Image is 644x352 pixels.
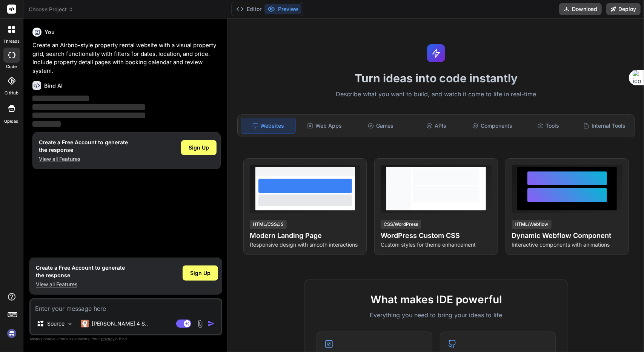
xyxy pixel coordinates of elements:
[189,144,209,151] span: Sign Up
[36,281,125,288] p: View all Features
[241,118,296,134] div: Websites
[512,230,622,241] h4: Dynamic Webflow Component
[29,6,74,13] span: Choose Project
[317,292,556,307] h2: What makes IDE powerful
[5,118,19,125] label: Upload
[317,310,556,320] p: Everything you need to bring your ideas to life
[409,118,464,134] div: APIs
[3,38,20,45] label: threads
[32,104,145,110] span: ‌
[381,220,421,229] div: CSS/WordPress
[512,241,622,249] p: Interactive components with animations
[32,96,89,101] span: ‌
[92,320,148,327] p: [PERSON_NAME] 4 S..
[381,230,491,241] h4: WordPress Custom CSS
[297,118,352,134] div: Web Apps
[250,230,360,241] h4: Modern Landing Page
[5,90,18,96] label: GitHub
[381,241,491,249] p: Custom styles for theme enhancement
[250,220,287,229] div: HTML/CSS/JS
[577,118,632,134] div: Internal Tools
[264,4,301,14] button: Preview
[353,118,407,134] div: Games
[6,63,17,70] label: code
[465,118,520,134] div: Components
[29,335,222,343] p: Always double-check its answers. Your in Bind
[44,82,63,90] h6: Bind AI
[101,337,115,341] span: privacy
[81,320,89,327] img: Claude 4 Sonnet
[36,264,125,279] h1: Create a Free Account to generate the response
[233,71,639,85] h1: Turn ideas into code instantly
[559,3,602,15] button: Download
[207,320,215,327] img: icon
[196,320,204,328] img: attachment
[250,241,360,249] p: Responsive design with smooth interactions
[233,90,639,99] p: Describe what you want to build, and watch it come to life in real-time
[5,327,18,340] img: signin
[67,321,73,327] img: Pick Models
[521,118,575,134] div: Tools
[606,3,641,15] button: Deploy
[32,41,221,75] p: Create an Airbnb-style property rental website with a visual property grid, search functionality ...
[233,4,264,14] button: Editor
[512,220,552,229] div: HTML/Webflow
[47,320,65,327] p: Source
[39,155,128,163] p: View all Features
[190,269,211,277] span: Sign Up
[45,28,55,36] h6: You
[32,113,145,118] span: ‌
[32,121,61,127] span: ‌
[39,139,128,154] h1: Create a Free Account to generate the response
